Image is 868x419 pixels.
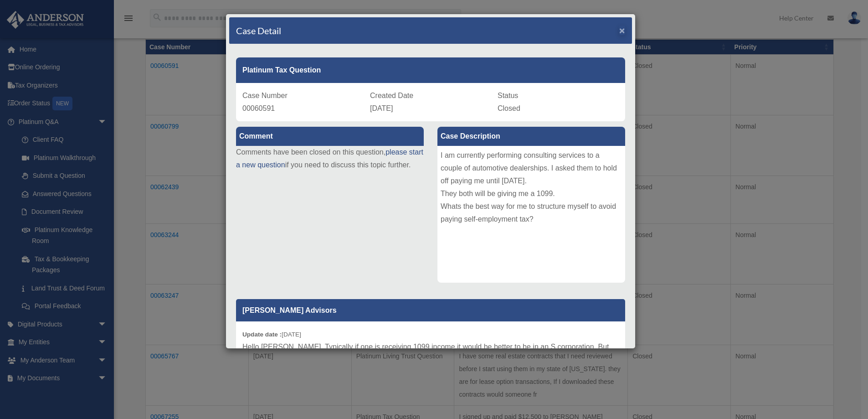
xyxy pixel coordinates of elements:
[370,104,393,112] span: [DATE]
[498,92,518,99] span: Status
[242,331,301,338] small: [DATE]
[236,148,423,169] a: please start a new question
[242,92,288,99] span: Case Number
[236,146,424,171] p: Comments have been closed on this question, if you need to discuss this topic further.
[242,341,619,417] p: Hello [PERSON_NAME], Typically if one is receiving 1099 income it would be better to be in an S c...
[242,331,282,338] b: Update date :
[619,25,625,36] span: ×
[236,57,625,83] div: Platinum Tax Question
[236,24,281,37] h4: Case Detail
[437,146,625,283] div: I am currently performing consulting services to a couple of automotive dealerships. I asked them...
[437,127,625,146] label: Case Description
[619,26,625,35] button: Close
[498,104,520,112] span: Closed
[236,127,424,146] label: Comment
[370,92,413,99] span: Created Date
[236,299,625,321] p: [PERSON_NAME] Advisors
[242,104,275,112] span: 00060591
